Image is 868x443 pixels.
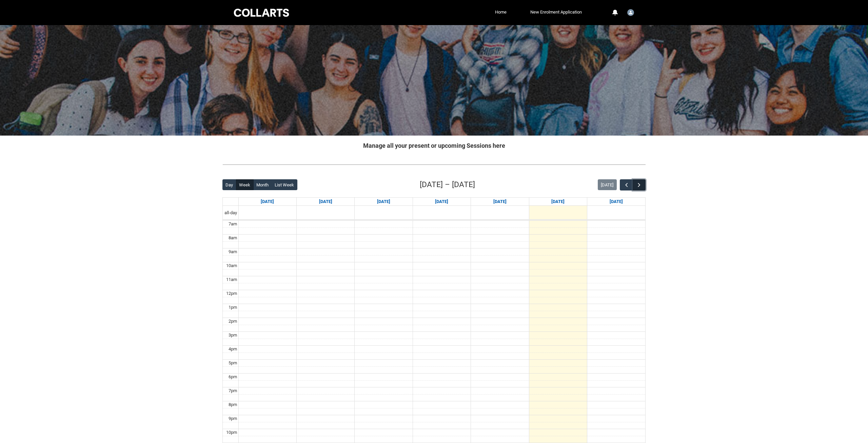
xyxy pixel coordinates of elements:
a: Go to September 10, 2025 [434,198,450,206]
div: 4pm [227,346,238,353]
span: all-day [223,209,238,216]
a: Go to September 8, 2025 [318,198,334,206]
a: Go to September 12, 2025 [550,198,566,206]
div: 9am [227,248,238,255]
button: Month [253,179,272,190]
img: REDU_GREY_LINE [222,161,646,168]
img: Student.dberry.20252588 [627,9,634,16]
div: 8am [227,235,238,241]
div: 6pm [227,374,238,380]
a: Home [493,7,508,17]
div: 3pm [227,332,238,339]
h2: [DATE] – [DATE] [420,179,475,190]
a: Go to September 9, 2025 [376,198,392,206]
div: 10pm [225,429,238,436]
button: Week [236,179,254,190]
button: List Week [272,179,297,190]
div: 5pm [227,360,238,366]
div: 7am [227,221,238,227]
a: Go to September 11, 2025 [492,198,508,206]
a: New Enrolment Application [529,7,584,17]
h2: Manage all your present or upcoming Sessions here [222,141,646,150]
a: Go to September 7, 2025 [259,198,275,206]
button: Next Week [633,179,646,190]
a: Go to September 13, 2025 [608,198,624,206]
div: 10am [225,262,238,269]
div: 7pm [227,387,238,394]
button: Day [222,179,236,190]
button: Previous Week [620,179,633,190]
button: [DATE] [598,179,617,190]
div: 11am [225,276,238,283]
div: 9pm [227,415,238,422]
div: 12pm [225,290,238,297]
div: 8pm [227,401,238,408]
button: User Profile Student.dberry.20252588 [626,6,636,17]
div: 1pm [227,304,238,311]
div: 2pm [227,318,238,325]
